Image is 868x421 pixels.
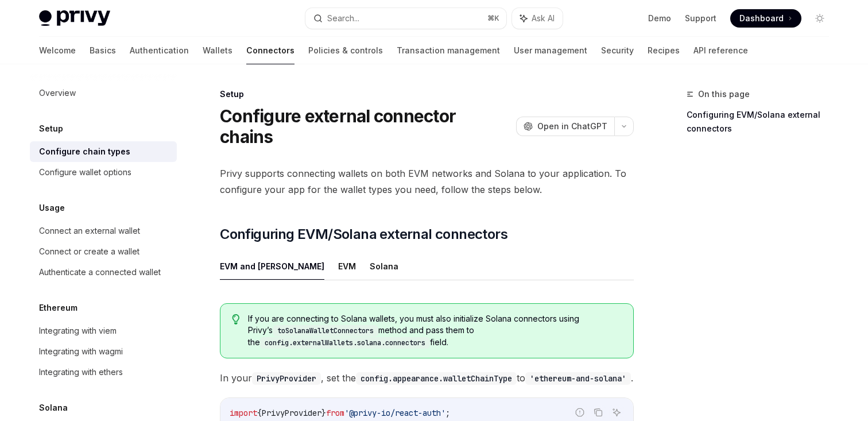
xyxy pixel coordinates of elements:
[730,9,801,28] a: Dashboard
[30,341,177,362] a: Integrating with wagmi
[30,221,177,241] a: Connect an external wallet
[252,372,321,385] code: PrivyProvider
[397,37,500,64] a: Transaction management
[30,262,177,283] a: Authenticate a connected wallet
[648,13,671,24] a: Demo
[30,362,177,383] a: Integrating with ethers
[601,37,634,64] a: Security
[591,405,606,420] button: Copy the contents from the code block
[326,408,344,418] span: from
[537,121,607,132] span: Open in ChatGPT
[525,372,631,385] code: 'ethereum-and-solana'
[130,37,189,64] a: Authentication
[203,37,232,64] a: Wallets
[693,37,748,64] a: API reference
[39,201,65,215] h5: Usage
[532,13,555,24] span: Ask AI
[39,165,131,179] div: Configure wallet options
[356,372,517,385] code: config.appearance.walletChainType
[220,253,324,280] button: EVM and [PERSON_NAME]
[39,245,139,258] div: Connect or create a wallet
[305,8,506,29] button: Search...⌘K
[39,37,76,64] a: Welcome
[39,122,63,136] h5: Setup
[516,117,614,136] button: Open in ChatGPT
[30,162,177,183] a: Configure wallet options
[572,405,587,420] button: Report incorrect code
[687,106,838,138] a: Configuring EVM/Solana external connectors
[685,13,716,24] a: Support
[230,408,257,418] span: import
[30,141,177,162] a: Configure chain types
[514,37,587,64] a: User management
[39,265,161,279] div: Authenticate a connected wallet
[30,241,177,262] a: Connect or create a wallet
[39,324,117,338] div: Integrating with viem
[248,313,622,349] span: If you are connecting to Solana wallets, you must also initialize Solana connectors using Privy’s...
[246,37,294,64] a: Connectors
[257,408,262,418] span: {
[39,145,130,159] div: Configure chain types
[39,86,76,100] div: Overview
[39,224,140,238] div: Connect an external wallet
[262,408,321,418] span: PrivyProvider
[39,10,110,26] img: light logo
[445,408,450,418] span: ;
[811,9,829,28] button: Toggle dark mode
[220,106,511,147] h1: Configure external connector chains
[338,253,356,280] button: EVM
[308,37,383,64] a: Policies & controls
[90,37,116,64] a: Basics
[39,301,77,315] h5: Ethereum
[487,14,499,23] span: ⌘ K
[321,408,326,418] span: }
[220,165,634,198] span: Privy supports connecting wallets on both EVM networks and Solana to your application. To configu...
[273,325,378,337] code: toSolanaWalletConnectors
[220,370,634,386] span: In your , set the to .
[344,408,445,418] span: '@privy-io/react-auth'
[648,37,680,64] a: Recipes
[370,253,398,280] button: Solana
[327,11,359,25] div: Search...
[512,8,563,29] button: Ask AI
[220,225,507,244] span: Configuring EVM/Solana external connectors
[609,405,624,420] button: Ask AI
[39,401,68,415] h5: Solana
[30,83,177,103] a: Overview
[739,13,784,24] span: Dashboard
[260,337,430,349] code: config.externalWallets.solana.connectors
[220,88,634,100] div: Setup
[39,365,123,379] div: Integrating with ethers
[30,320,177,341] a: Integrating with viem
[232,314,240,325] svg: Tip
[698,87,750,101] span: On this page
[39,345,123,358] div: Integrating with wagmi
